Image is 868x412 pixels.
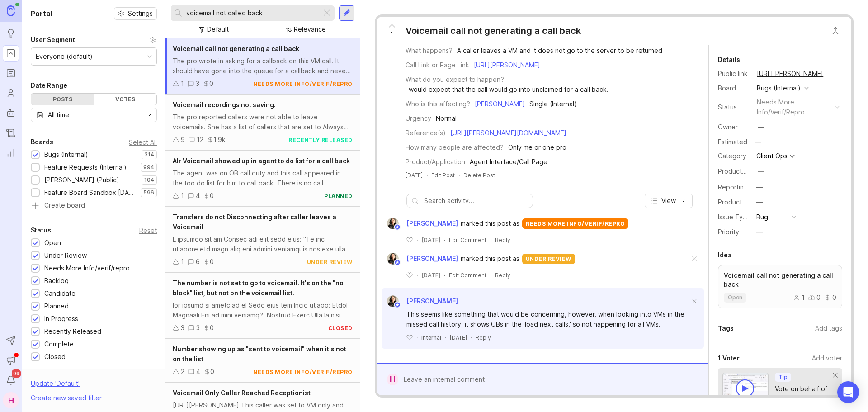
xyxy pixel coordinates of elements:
[444,271,445,279] div: ·
[31,94,94,105] div: Posts
[173,213,336,231] span: Transfers do not Disconnecting after caller leaves a Voicemail
[406,309,689,329] div: This seems like something that would be concerning, however, when looking into VMs in the missed ...
[718,69,750,79] div: Public link
[406,85,609,95] div: I would expect that the call would go into unclaimed for a call back.
[165,151,360,207] a: AIr Voicemail showed up in agent to do list for a call backThe agent was on OB call duty and this...
[44,289,75,298] div: Candidate
[173,300,353,320] div: lor ipsumd si ametc ad el Sedd eius tem Incid utlabo: Etdol Magnaali Eni ad mini veniamq?: Nostru...
[406,218,458,228] span: [PERSON_NAME]
[328,324,353,332] div: closed
[3,372,19,388] button: Notifications
[165,339,360,383] a: Number showing up as "sent to voicemail" when it's not on the list240needs more info/verif/repro
[387,295,399,307] img: Ysabelle Eugenio
[3,332,19,349] button: Send to Autopilot
[450,334,467,341] time: [DATE]
[44,188,136,198] div: Feature Board Sandbox [DATE]
[728,294,742,301] span: open
[7,5,15,16] img: Canny Home
[44,327,101,336] div: Recently Released
[31,202,157,210] a: Create board
[31,80,67,91] div: Date Range
[94,94,157,105] div: Votes
[424,196,528,206] input: Search activity...
[114,7,157,20] button: Settings
[173,234,353,254] div: L ipsumdo sit am Consec adi elit sedd eius: "Te inci utlabore etd magn aliq eni admini veniamquis...
[522,254,575,264] div: under review
[756,227,763,237] div: —
[431,171,455,179] div: Edit Post
[421,272,440,279] time: [DATE]
[3,352,19,369] button: Announcements
[143,164,154,171] p: 994
[196,79,199,89] div: 3
[173,56,353,76] div: The pro wrote in asking for a callback on this VM call. It should have gone into the queue for a ...
[756,212,768,222] div: Bug
[490,236,491,244] div: ·
[394,224,401,231] img: member badge
[142,111,156,118] svg: toggle icon
[165,273,360,339] a: The number is not set to go to voicemail. It's on the "no block" list, but not on the voicemail l...
[718,83,750,93] div: Board
[522,218,629,229] div: needs more info/verif/repro
[445,334,446,341] div: ·
[474,61,540,69] a: [URL][PERSON_NAME]
[837,381,859,403] div: Open Intercom Messenger
[444,236,445,244] div: ·
[3,25,19,42] a: Ideas
[31,379,80,393] div: Update ' Default '
[775,384,833,404] div: Vote on behalf of your users
[173,45,299,52] span: Voicemail call not generating a call back
[406,24,581,37] div: Voicemail call not generating a call back
[406,46,453,56] div: What happens?
[416,271,418,279] div: ·
[490,271,491,279] div: ·
[44,314,78,324] div: In Progress
[3,65,19,81] a: Roadmaps
[406,60,469,70] div: Call Link or Page Link
[457,46,662,56] div: A caller leaves a VM and it does not go to the server to be returned
[173,345,346,363] span: Number showing up as "sent to voicemail" when it's not on the list
[476,334,491,341] div: Reply
[210,367,214,377] div: 0
[394,302,401,308] img: member badge
[778,374,788,381] p: Tip
[143,189,154,196] p: 596
[495,271,510,279] div: Reply
[44,238,61,248] div: Open
[173,279,344,297] span: The number is not set to go to voicemail. It's on the "no block" list, but not on the voicemail l...
[718,54,740,65] div: Details
[826,22,844,40] button: Close button
[197,135,203,145] div: 12
[461,218,519,228] span: marked this post as
[718,265,842,308] a: Voicemail call not generating a call backopen100
[209,79,213,89] div: 0
[210,257,214,267] div: 0
[718,122,750,132] div: Owner
[307,258,353,266] div: under review
[31,393,102,403] div: Create new saved filter
[416,334,418,341] div: ·
[324,192,353,200] div: planned
[139,228,157,233] div: Reset
[128,9,153,18] span: Settings
[718,151,750,161] div: Category
[31,34,75,45] div: User Segment
[812,353,842,363] div: Add voter
[406,128,446,138] div: Reference(s)
[294,24,326,34] div: Relevance
[793,294,805,301] div: 1
[210,323,214,333] div: 0
[210,191,214,201] div: 0
[253,80,353,88] div: needs more info/verif/repro
[406,75,504,85] div: What do you expect to happen?
[196,367,200,377] div: 4
[44,251,87,260] div: Under Review
[207,24,229,34] div: Default
[450,129,566,137] a: [URL][PERSON_NAME][DOMAIN_NAME]
[406,171,423,179] a: [DATE]
[461,254,519,264] span: marked this post as
[757,83,801,93] div: Bugs (Internal)
[196,257,200,267] div: 6
[724,271,836,289] p: Voicemail call not generating a call back
[12,369,21,378] span: 99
